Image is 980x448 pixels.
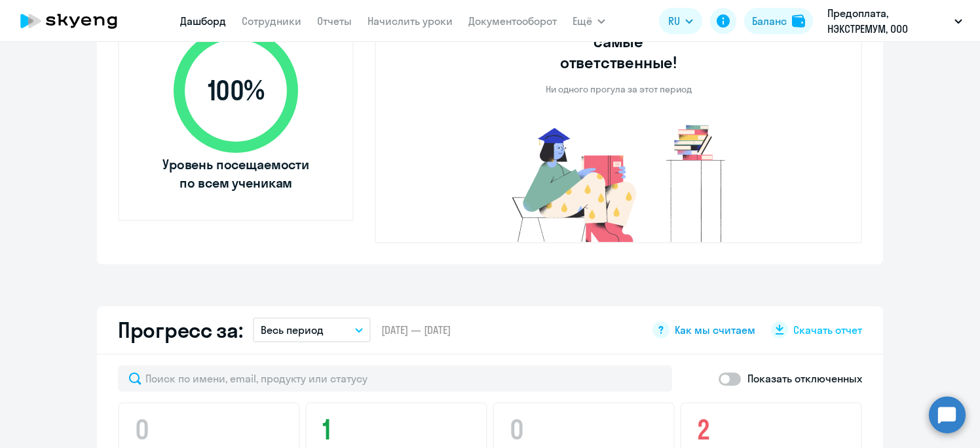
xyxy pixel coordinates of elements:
a: Документооборот [468,14,557,28]
div: Баланс [752,13,787,29]
span: Как мы считаем [675,323,755,337]
p: Весь период [261,322,324,338]
button: Балансbalance [744,8,813,34]
button: RU [659,8,702,34]
img: no-truants [487,121,750,242]
a: Начислить уроки [367,14,453,28]
img: balance [792,14,805,28]
button: Ещё [573,8,605,34]
p: Ни одного прогула за этот период [546,83,692,95]
a: Дашборд [180,14,226,28]
span: [DATE] — [DATE] [381,323,451,337]
input: Поиск по имени, email, продукту или статусу [118,365,672,392]
a: Отчеты [317,14,352,28]
span: 100 % [160,75,311,106]
span: Скачать отчет [793,323,862,337]
p: Предоплата, НЭКСТРЕМУМ, ООО [827,5,949,37]
span: RU [668,13,680,29]
span: Уровень посещаемости по всем ученикам [160,155,311,192]
button: Предоплата, НЭКСТРЕМУМ, ООО [821,5,969,37]
span: Ещё [573,13,592,29]
h4: 1 [322,414,474,445]
h4: 2 [697,414,849,445]
a: Сотрудники [242,14,301,28]
button: Весь период [253,317,371,342]
h2: Прогресс за: [118,317,242,343]
p: Показать отключенных [747,371,862,386]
